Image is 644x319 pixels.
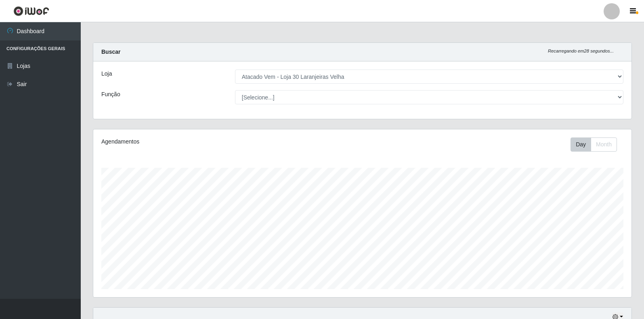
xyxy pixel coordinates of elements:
strong: Buscar [101,49,120,55]
button: Month [591,137,617,152]
div: Toolbar with button groups [571,137,623,152]
div: Agendamentos [101,137,312,146]
i: Recarregando em 28 segundos... [548,49,614,53]
label: Loja [101,70,112,78]
button: Day [571,137,591,152]
div: First group [571,137,617,152]
img: CoreUI Logo [13,6,49,16]
label: Função [101,90,120,99]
